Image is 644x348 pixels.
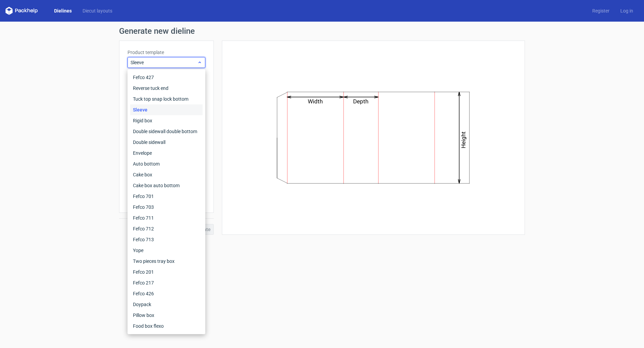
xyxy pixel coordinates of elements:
div: Fefco 713 [130,234,203,245]
div: Fefco 217 [130,277,203,288]
div: Rigid box [130,115,203,126]
a: Log in [615,7,639,14]
h1: Generate new dieline [119,27,525,35]
div: Fefco 201 [130,267,203,277]
div: Sleeve [130,104,203,115]
div: Doypack [130,299,203,310]
div: Fefco 703 [130,202,203,213]
label: Product template [128,49,205,56]
div: Cake box auto bottom [130,180,203,191]
div: Envelope [130,148,203,158]
div: Auto bottom [130,158,203,169]
div: Fefco 712 [130,223,203,234]
text: Height [460,131,467,148]
a: Register [587,7,615,14]
div: Pillow box [130,310,203,321]
div: Double sidewall [130,137,203,148]
div: Fefco 711 [130,213,203,223]
text: Depth [353,98,369,105]
div: Fefco 427 [130,72,203,83]
span: Sleeve [131,59,197,66]
text: Width [308,98,323,105]
div: Double sidewall double bottom [130,126,203,137]
a: Dielines [49,7,77,14]
a: Diecut layouts [77,7,118,14]
div: Reverse tuck end [130,83,203,94]
div: Cake box [130,169,203,180]
div: Two pieces tray box [130,256,203,267]
div: Tuck top snap lock bottom [130,94,203,104]
div: Fefco 426 [130,288,203,299]
div: Food box flexo [130,321,203,331]
div: Yope [130,245,203,256]
div: Fefco 701 [130,191,203,202]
